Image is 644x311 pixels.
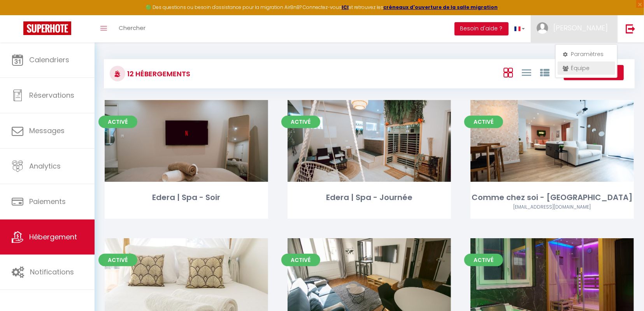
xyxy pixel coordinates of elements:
[464,116,503,128] span: Activé
[540,66,549,79] a: Vue par Groupe
[29,232,77,242] span: Hébergement
[98,116,137,128] span: Activé
[537,22,548,34] img: ...
[626,24,635,33] img: logout
[464,254,503,266] span: Activé
[531,15,618,42] a: ... [PERSON_NAME]
[470,204,634,211] div: Airbnb
[281,254,320,266] span: Activé
[29,55,69,65] span: Calendriers
[522,66,531,79] a: Vue en Liste
[558,61,615,75] a: Équipe
[281,116,320,128] span: Activé
[29,90,74,100] span: Réservations
[119,24,146,32] span: Chercher
[553,23,608,33] span: [PERSON_NAME]
[383,4,498,11] a: créneaux d'ouverture de la salle migration
[125,65,190,83] h3: 12 Hébergements
[30,267,74,277] span: Notifications
[113,15,151,42] a: Chercher
[29,197,66,206] span: Paiements
[558,47,615,61] a: Paramètres
[6,3,30,26] button: Ouvrir le widget de chat LiveChat
[29,126,65,135] span: Messages
[470,192,634,204] div: Comme chez soi - [GEOGRAPHIC_DATA]
[504,66,513,79] a: Vue en Box
[288,192,451,204] div: Edera | Spa - Journée
[342,4,349,11] a: ICI
[105,192,268,204] div: Edera | Spa - Soir
[98,254,137,266] span: Activé
[454,22,509,35] button: Besoin d'aide ?
[23,21,71,35] img: Super Booking
[29,161,61,171] span: Analytics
